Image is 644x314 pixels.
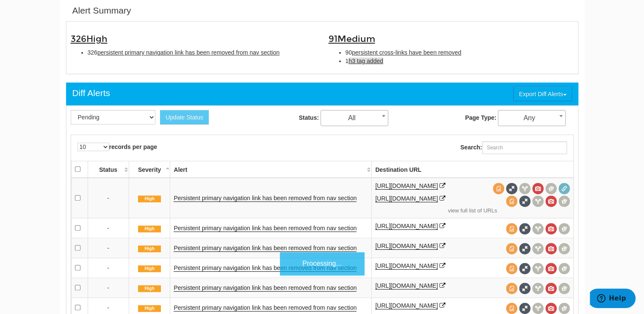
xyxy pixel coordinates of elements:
[498,112,565,124] span: Any
[138,265,161,272] span: High
[160,110,209,124] button: Update Status
[519,263,531,274] span: Full Source Diff
[71,33,108,44] span: 326
[506,183,517,194] span: Full Source Diff
[375,242,438,250] a: [URL][DOMAIN_NAME]
[337,33,375,44] span: Medium
[590,289,636,310] iframe: Opens a widget where you can find more information
[482,141,567,154] input: Search:
[532,303,544,314] span: View headers
[174,284,357,292] a: Persistent primary navigation link has been removed from nav section
[532,283,544,294] span: View headers
[138,285,161,292] span: High
[460,141,567,154] label: Search:
[498,110,566,126] span: Any
[352,49,461,56] span: persistent cross-links have been removed
[375,282,438,289] a: [URL][DOMAIN_NAME]
[170,161,372,178] th: Alert: activate to sort column ascending
[519,283,531,294] span: Full Source Diff
[513,87,572,101] button: Export Diff Alerts
[345,57,574,65] li: 1
[88,238,129,258] td: -
[86,33,108,44] span: High
[88,258,129,278] td: -
[545,196,557,207] span: View screenshot
[348,58,383,64] span: h3 tag added
[532,183,544,194] span: View screenshot
[77,143,158,151] label: records per page
[299,114,319,121] strong: Status:
[329,33,375,44] span: 91
[375,195,438,202] a: [URL][DOMAIN_NAME]
[558,283,570,294] span: Compare screenshots
[532,196,544,207] span: View headers
[519,223,531,234] span: Full Source Diff
[321,110,388,126] span: All
[375,262,438,270] a: [URL][DOMAIN_NAME]
[558,183,570,194] span: Redirect chain
[558,223,570,234] span: Compare screenshots
[345,48,574,57] li: 90
[532,223,544,234] span: View headers
[493,183,504,194] span: View source
[465,114,496,121] strong: Page Type:
[174,264,357,272] a: Persistent primary navigation link has been removed from nav section
[506,196,517,207] span: View source
[375,182,438,190] a: [URL][DOMAIN_NAME]
[506,243,517,254] span: View source
[72,4,131,17] div: Alert Summary
[519,243,531,254] span: Full Source Diff
[375,223,438,230] a: [URL][DOMAIN_NAME]
[88,48,316,57] li: 326
[558,243,570,254] span: Compare screenshots
[138,196,161,202] span: High
[174,245,357,252] a: Persistent primary navigation link has been removed from nav section
[545,183,557,194] span: Compare screenshots
[88,161,129,178] th: Status: activate to sort column ascending
[138,305,161,312] span: High
[558,263,570,274] span: Compare screenshots
[321,112,388,124] span: All
[174,195,357,202] a: Persistent primary navigation link has been removed from nav section
[532,243,544,254] span: View headers
[545,303,557,314] span: View screenshot
[506,223,517,234] span: View source
[375,207,569,215] a: view full list of URLs
[545,243,557,254] span: View screenshot
[88,178,129,218] td: -
[545,283,557,294] span: View screenshot
[519,303,531,314] span: Full Source Diff
[88,218,129,238] td: -
[558,196,570,207] span: Compare screenshots
[545,223,557,234] span: View screenshot
[280,252,365,275] div: Processing...
[519,196,531,207] span: Full Source Diff
[558,303,570,314] span: Compare screenshots
[375,302,438,309] a: [URL][DOMAIN_NAME]
[77,143,109,151] select: records per page
[545,263,557,274] span: View screenshot
[129,161,170,178] th: Severity: activate to sort column descending
[174,304,357,311] a: Persistent primary navigation link has been removed from nav section
[174,225,357,232] a: Persistent primary navigation link has been removed from nav section
[506,263,517,274] span: View source
[532,263,544,274] span: View headers
[138,226,161,232] span: High
[506,303,517,314] span: View source
[88,278,129,298] td: -
[97,49,279,56] span: persistent primary navigation link has been removed from nav section
[519,183,531,194] span: View headers
[138,245,161,252] span: High
[506,283,517,294] span: View source
[72,87,110,99] div: Diff Alerts
[372,161,573,178] th: Destination URL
